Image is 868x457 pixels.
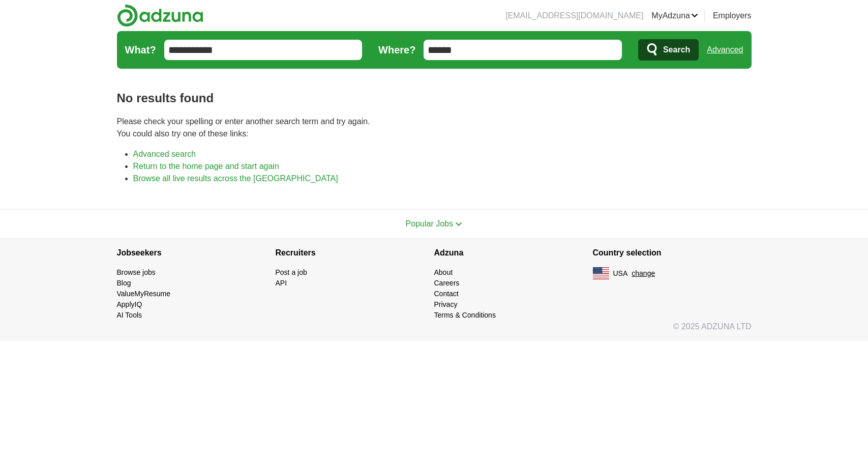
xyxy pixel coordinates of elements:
[651,10,698,22] a: MyAdzuna
[117,4,203,27] img: Adzuna logo
[117,89,752,107] h1: No results found
[632,268,655,279] button: change
[613,268,628,279] span: USA
[109,321,760,341] div: © 2025 ADZUNA LTD
[434,290,459,298] a: Contact
[638,39,699,61] button: Search
[117,290,171,298] a: ValueMyResume
[117,311,142,319] a: AI Tools
[117,116,752,140] p: Please check your spelling or enter another search term and try again. You could also try one of ...
[663,40,690,60] span: Search
[713,10,752,22] a: Employers
[707,40,743,60] a: Advanced
[378,42,415,58] label: Where?
[434,279,460,287] a: Careers
[593,239,752,267] h4: Country selection
[133,150,196,158] a: Advanced search
[434,300,458,308] a: Privacy
[593,267,609,279] img: US flag
[276,268,307,276] a: Post a job
[133,162,279,170] a: Return to the home page and start again
[406,219,453,228] span: Popular Jobs
[125,42,156,58] label: What?
[276,279,287,287] a: API
[117,300,142,308] a: ApplyIQ
[117,268,156,276] a: Browse jobs
[434,311,496,319] a: Terms & Conditions
[455,222,462,226] img: toggle icon
[434,268,453,276] a: About
[505,10,643,22] li: [EMAIL_ADDRESS][DOMAIN_NAME]
[133,174,338,183] a: Browse all live results across the [GEOGRAPHIC_DATA]
[117,279,131,287] a: Blog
